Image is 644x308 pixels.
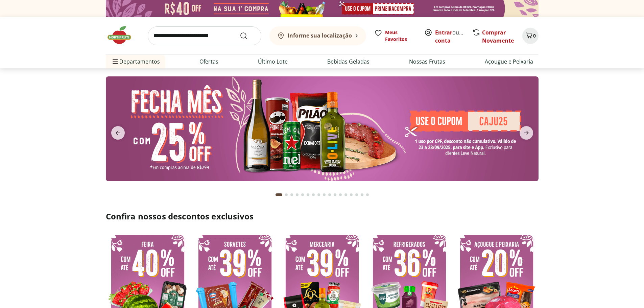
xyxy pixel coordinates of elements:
[435,29,452,36] a: Entrar
[327,57,369,66] a: Bebidas Geladas
[106,211,539,222] h2: Confira nossos descontos exclusivos
[332,187,338,203] button: Go to page 11 from fs-carousel
[289,187,294,203] button: Go to page 3 from fs-carousel
[409,57,445,66] a: Nossas Frutas
[435,29,472,44] a: Criar conta
[288,32,352,39] b: Informe sua localização
[106,25,140,45] img: Hortifruti
[294,187,300,203] button: Go to page 4 from fs-carousel
[327,187,332,203] button: Go to page 10 from fs-carousel
[522,28,539,44] button: Carrinho
[300,187,305,203] button: Go to page 5 from fs-carousel
[240,32,256,40] button: Submit Search
[343,187,349,203] button: Go to page 13 from fs-carousel
[354,187,359,203] button: Go to page 15 from fs-carousel
[338,187,343,203] button: Go to page 12 from fs-carousel
[148,26,261,45] input: search
[269,26,366,45] button: Informe sua localização
[199,57,218,66] a: Ofertas
[485,57,533,66] a: Açougue e Peixaria
[111,53,119,70] button: Menu
[349,187,354,203] button: Go to page 14 from fs-carousel
[284,187,289,203] button: Go to page 2 from fs-carousel
[482,29,514,44] a: Comprar Novamente
[533,32,536,39] span: 0
[258,57,288,66] a: Último Lote
[365,187,370,203] button: Go to page 17 from fs-carousel
[106,76,539,181] img: banana
[359,187,365,203] button: Go to page 16 from fs-carousel
[321,187,327,203] button: Go to page 9 from fs-carousel
[305,187,311,203] button: Go to page 6 from fs-carousel
[435,28,465,45] span: ou
[106,126,130,140] button: previous
[274,187,284,203] button: Current page from fs-carousel
[514,126,539,140] button: next
[385,29,416,43] span: Meus Favoritos
[316,187,321,203] button: Go to page 8 from fs-carousel
[311,187,316,203] button: Go to page 7 from fs-carousel
[111,53,160,70] span: Departamentos
[374,29,416,43] a: Meus Favoritos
